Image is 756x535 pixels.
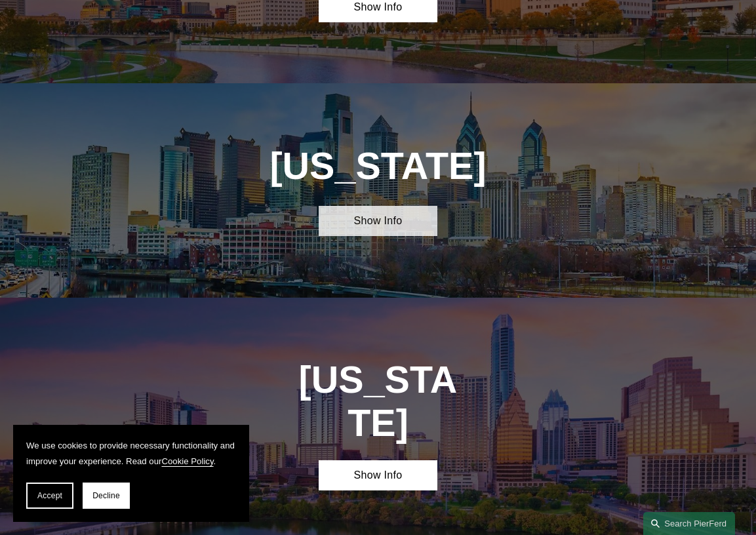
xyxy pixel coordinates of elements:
[26,438,236,469] p: We use cookies to provide necessary functionality and improve your experience. Read our .
[83,483,130,509] button: Decline
[319,206,437,237] a: Show Info
[37,491,62,500] span: Accept
[230,145,527,188] h1: [US_STATE]
[643,512,735,535] a: Search this site
[161,456,213,466] a: Cookie Policy
[26,483,73,509] button: Accept
[289,359,467,445] h1: [US_STATE]
[13,425,249,522] section: Cookie banner
[92,491,120,500] span: Decline
[319,460,437,491] a: Show Info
